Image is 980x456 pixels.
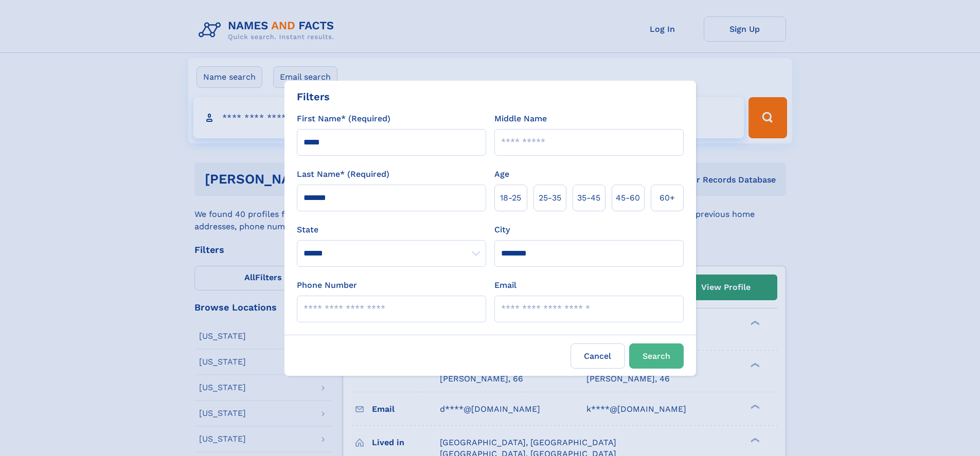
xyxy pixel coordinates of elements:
span: 35‑45 [577,192,600,204]
span: 18‑25 [500,192,521,204]
label: Phone Number [297,279,357,291]
label: First Name* (Required) [297,113,390,125]
label: Cancel [571,343,625,369]
label: Last Name* (Required) [297,168,389,180]
label: Age [494,168,509,180]
label: Middle Name [494,113,547,125]
label: State [297,224,486,236]
label: Email [494,279,516,291]
button: Search [629,343,684,369]
span: 60+ [660,192,675,204]
span: 25‑35 [539,192,561,204]
div: Filters [297,89,330,104]
label: City [494,224,510,236]
span: 45‑60 [616,192,640,204]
